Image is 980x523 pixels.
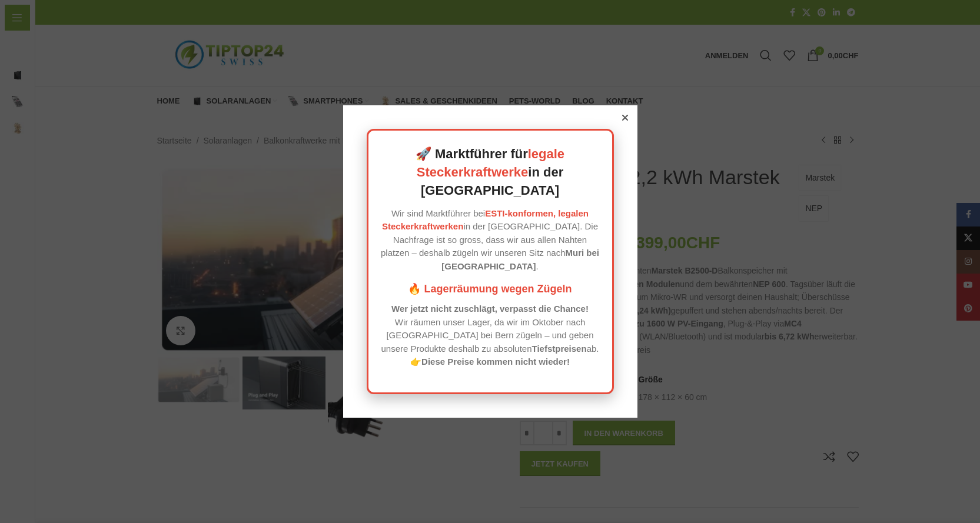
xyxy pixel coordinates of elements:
[380,302,600,369] p: Wir räumen unser Lager, da wir im Oktober nach [GEOGRAPHIC_DATA] bei Bern zügeln – und geben unse...
[421,357,570,367] strong: Diese Preise kommen nicht wieder!
[380,145,600,199] h2: 🚀 Marktführer für in der [GEOGRAPHIC_DATA]
[382,208,589,232] a: ESTI-konformen, legalen Steckerkraftwerken
[417,146,564,179] a: legale Steckerkraftwerke
[380,207,600,274] p: Wir sind Marktführer bei in der [GEOGRAPHIC_DATA]. Die Nachfrage ist so gross, dass wir aus allen...
[532,344,587,354] strong: Tiefstpreisen
[380,282,600,297] h3: 🔥 Lagerräumung wegen Zügeln
[391,304,589,314] strong: Wer jetzt nicht zuschlägt, verpasst die Chance!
